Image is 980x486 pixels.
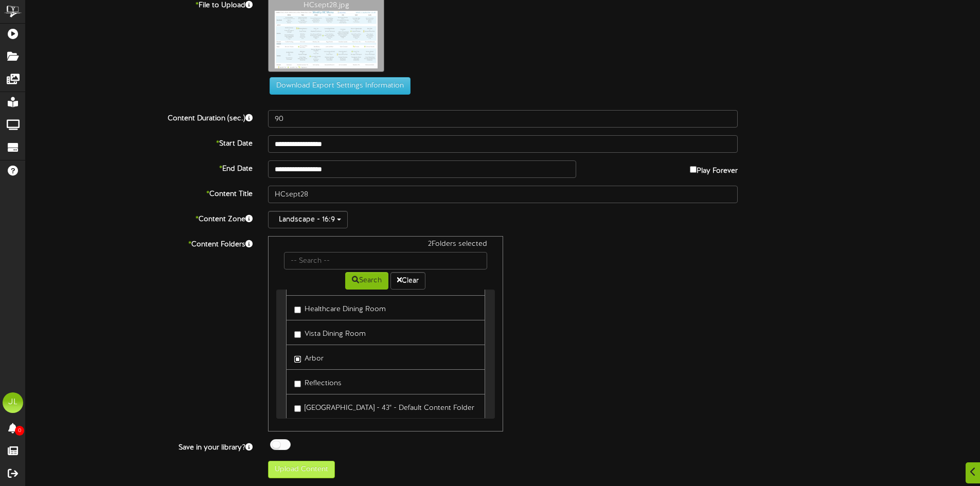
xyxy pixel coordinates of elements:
button: Upload Content [268,461,335,478]
label: Content Title [18,186,260,200]
span: 0 [15,426,24,436]
label: Reflections [294,375,342,389]
button: Landscape - 16:9 [268,211,348,228]
input: Reflections [294,381,301,387]
label: Play Forever [690,160,738,176]
input: Healthcare Dining Room [294,307,301,313]
div: JL [3,392,23,413]
label: Content Duration (sec.) [18,110,260,124]
a: Download Export Settings Information [264,82,411,90]
button: Download Export Settings Information [270,77,411,95]
label: [GEOGRAPHIC_DATA] - 43" - Default Content Folder [294,400,474,413]
label: Content Zone [18,211,260,225]
button: Search [345,272,388,290]
input: -- Search -- [284,252,487,269]
label: Arbor [294,350,324,364]
label: End Date [18,160,260,174]
label: Start Date [18,135,260,149]
input: Arbor [294,356,301,363]
input: Vista Dining Room [294,331,301,338]
label: Healthcare Dining Room [294,301,386,315]
input: Title of this Content [268,186,738,203]
button: Clear [390,272,425,290]
label: Save in your library? [18,439,260,453]
input: Play Forever [690,166,697,173]
div: 2 Folders selected [276,239,494,252]
label: Vista Dining Room [294,326,366,339]
input: [GEOGRAPHIC_DATA] - 43" - Default Content Folder [294,405,301,412]
label: Content Folders [18,236,260,250]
